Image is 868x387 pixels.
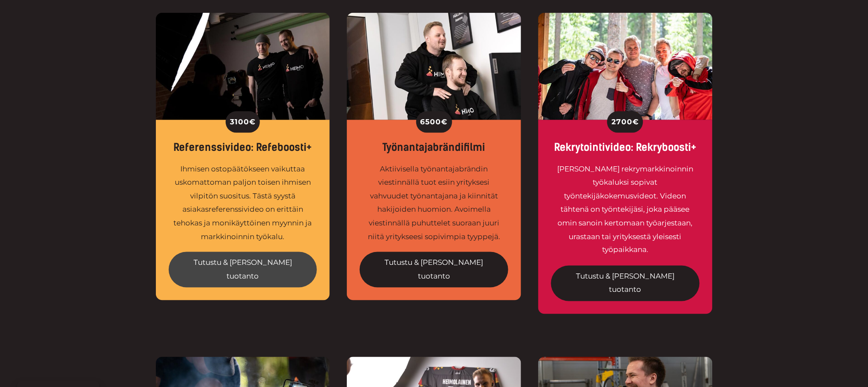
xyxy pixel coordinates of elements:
img: Referenssivideo on myynnin työkalu. [156,13,330,120]
a: Tutustu & [PERSON_NAME] tuotanto [551,266,700,301]
a: Tutustu & [PERSON_NAME] tuotanto [360,252,508,288]
span: € [441,115,448,129]
div: 3100 [226,111,260,133]
div: [PERSON_NAME] rekrymarkkinoinnin työkaluksi sopivat työntekijäkokemusvideot. Videon tähtenä on ty... [551,162,700,257]
img: Rekryvideo päästää työntekijäsi valokeilaan. [538,13,713,120]
div: Aktiivisella työnantajabrändin viestinnällä tuot esiin yrityksesi vahvuudet työnantajana ja kiinn... [360,162,508,243]
div: Referenssivideo: Refeboosti+ [169,141,317,154]
span: € [249,115,256,129]
div: Rekrytointivideo: Rekryboosti+ [551,141,700,154]
div: Ihmisen ostopäätökseen vaikuttaa uskomattoman paljon toisen ihmisen vilpitön suositus. Tästä syys... [169,162,317,243]
a: Tutustu & [PERSON_NAME] tuotanto [169,252,317,288]
div: Työnantajabrändifilmi [360,141,508,154]
span: € [632,115,639,129]
div: 2700 [607,111,643,133]
img: Työnantajabrändi ja sen viestintä sujuu videoilla. [347,13,521,120]
div: 6500 [416,111,452,133]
